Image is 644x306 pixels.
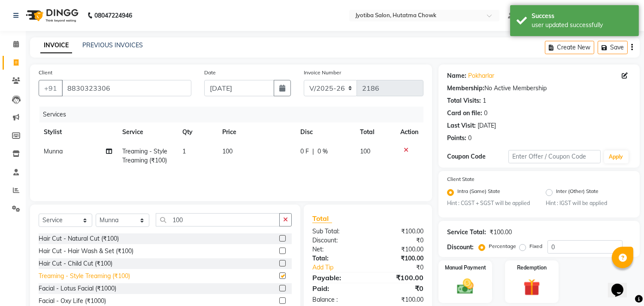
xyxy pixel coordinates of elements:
div: Treaming - Style Treaming (₹100) [39,272,130,281]
div: Facial - Oxy Life (₹1000) [39,297,106,306]
div: Facial - Lotus Facial (₹1000) [39,284,116,293]
div: Discount: [306,236,368,245]
div: 0 [468,134,472,143]
img: _gift.svg [518,277,545,298]
div: Name: [447,71,466,80]
span: Treaming - Style Treaming (₹100) [122,147,167,164]
th: Qty [177,122,217,142]
div: Service Total: [447,228,486,237]
button: Save [598,41,628,54]
div: 1 [483,96,486,105]
input: Search by Name/Mobile/Email/Code [62,80,191,96]
div: Sub Total: [306,227,368,236]
div: Hair Cut - Hair Wash & Set (₹100) [39,247,133,256]
div: Paid: [306,283,368,294]
div: ₹100.00 [368,227,430,236]
span: 0 % [317,147,328,156]
span: 0 F [300,147,309,156]
div: Membership: [447,84,484,93]
th: Action [395,122,423,142]
div: ₹100.00 [368,295,430,304]
div: [DATE] [478,121,496,130]
label: Percentage [489,242,516,250]
label: Intra (Same) State [457,187,500,198]
label: Fixed [529,242,542,250]
span: | [312,147,314,156]
button: Apply [604,150,629,163]
div: ₹0 [368,236,430,245]
div: Total Visits: [447,96,481,105]
th: Total [355,122,396,142]
div: No Active Membership [447,84,631,93]
small: Hint : CGST + SGST will be applied [447,199,532,207]
div: ₹100.00 [368,254,430,263]
label: Redemption [517,264,547,272]
a: INVOICE [40,38,72,53]
div: user updated successfully [532,21,632,30]
div: Last Visit: [447,121,476,130]
span: 100 [222,147,233,155]
div: ₹100.00 [490,228,512,237]
label: Date [204,69,216,76]
th: Stylist [39,122,117,142]
img: _cash.svg [452,277,479,296]
a: Pokharlar [468,71,494,80]
div: Points: [447,134,466,143]
label: Inter (Other) State [556,187,599,198]
div: Card on file: [447,109,482,118]
div: Coupon Code [447,152,508,161]
div: Total: [306,254,368,263]
div: Hair Cut - Natural Cut (₹100) [39,234,119,243]
div: Discount: [447,243,474,252]
button: +91 [39,80,63,96]
a: PREVIOUS INVOICES [82,41,143,49]
a: Add Tip [306,263,378,272]
input: Search or Scan [156,213,280,226]
th: Price [217,122,295,142]
div: Balance : [306,295,368,304]
th: Disc [295,122,355,142]
label: Invoice Number [304,69,341,76]
div: 0 [484,109,487,118]
small: Hint : IGST will be applied [546,199,631,207]
span: 100 [360,147,370,155]
label: Client State [447,175,475,183]
label: Manual Payment [445,264,486,272]
b: 08047224946 [94,3,132,28]
div: ₹0 [368,283,430,294]
div: Success [532,12,632,21]
span: Munna [44,147,63,155]
span: 1 [182,147,186,155]
span: Total [312,214,332,223]
button: Create New [545,41,594,54]
input: Enter Offer / Coupon Code [508,150,600,163]
div: ₹100.00 [368,272,430,283]
img: logo [22,3,81,28]
iframe: chat widget [608,272,635,297]
div: ₹0 [378,263,430,272]
div: Net: [306,245,368,254]
th: Service [117,122,177,142]
div: Payable: [306,272,368,283]
div: Hair Cut - Child Cut (₹100) [39,259,112,268]
div: Services [39,107,430,122]
label: Client [39,69,52,76]
div: ₹100.00 [368,245,430,254]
